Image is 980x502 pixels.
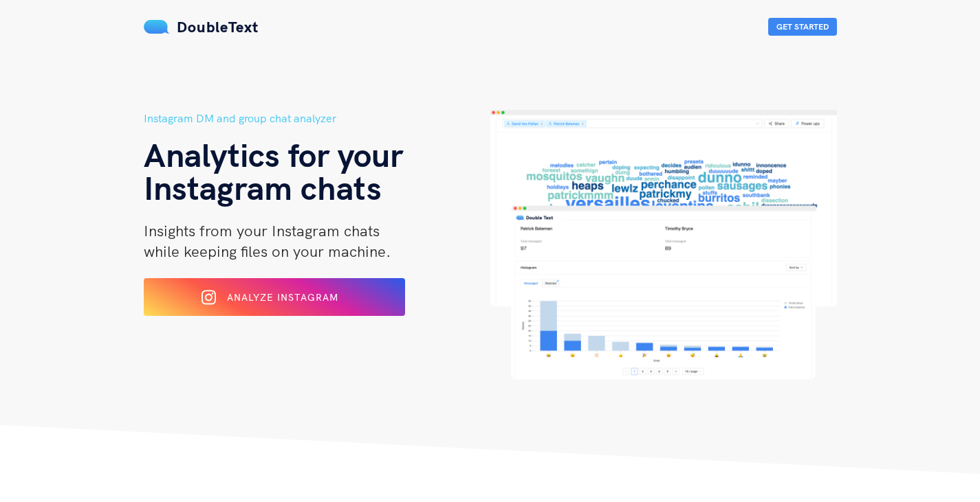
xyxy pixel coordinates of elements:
a: DoubleText [144,17,259,36]
span: Analytics for your [144,134,403,175]
button: Analyze Instagram [144,278,405,316]
span: Insights from your Instagram chats [144,221,380,240]
span: Analyze Instagram [227,291,338,304]
a: Analyze Instagram [144,296,405,308]
span: DoubleText [177,17,259,36]
span: while keeping files on your machine. [144,242,391,261]
h5: Instagram DM and group chat analyzer [144,110,490,127]
span: Instagram chats [144,167,382,208]
img: mS3x8y1f88AAAAABJRU5ErkJggg== [144,20,170,34]
img: hero [490,110,837,380]
button: Get Started [768,18,837,36]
